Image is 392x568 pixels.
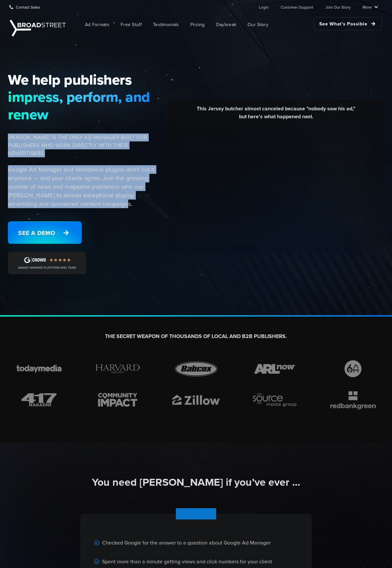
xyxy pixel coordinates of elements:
[116,17,147,32] a: Free Stuff
[69,14,382,35] nav: Main
[12,359,66,379] img: brand-icon
[363,0,378,14] a: More
[326,359,380,379] img: brand-icon
[185,17,210,32] a: Pricing
[153,21,179,28] span: Testimonials
[243,17,273,32] a: Our Story
[169,359,223,379] img: brand-icon
[85,21,109,28] span: Ad Formats
[173,105,379,126] div: This Jersey butcher almost canceled because "nobody saw his ad," but here's what happened next.
[10,20,66,36] img: Broadstreet | The Ad Manager for Small Publishers
[80,17,114,32] a: Ad Formats
[259,0,269,14] a: Login
[90,359,145,379] img: brand-icon
[326,390,380,410] img: brand-icon
[281,0,313,14] a: Customer Support
[9,0,40,14] a: Contact Sales
[8,88,164,123] span: impress, perform, and renew
[90,390,145,410] img: brand-icon
[169,390,223,410] img: brand-icon
[247,359,302,379] img: brand-icon
[12,475,380,489] h2: You need [PERSON_NAME] if you’ve ever ...
[325,0,351,14] a: Join Our Story
[94,534,298,552] div: Checked Google for the answer to a question about Google Ad Manager
[148,17,184,32] a: Testimonials
[190,21,205,28] span: Pricing
[12,333,380,340] h2: THE SECRET WEAPON OF THOUSANDS OF LOCAL AND B2B PUBLISHERS.
[216,21,236,28] span: Daybreak
[314,17,382,30] a: See What's Possible
[248,21,268,28] span: Our Story
[12,390,66,410] img: brand-icon
[8,133,164,157] span: [PERSON_NAME] IS THE ONLY AD MANAGER BUILT FOR PUBLISHERS WHO WORK DIRECTLY WITH THEIR ADVERTISERS
[8,71,164,88] span: We help publishers
[173,126,379,246] iframe: YouTube video player
[8,165,164,208] p: Google Ad Manager and Wordpress plugins don't cut it anymore — and your clients agree. Join the g...
[121,21,142,28] span: Free Stuff
[247,390,302,410] img: brand-icon
[211,17,241,32] a: Daybreak
[8,221,82,244] a: See a Demo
